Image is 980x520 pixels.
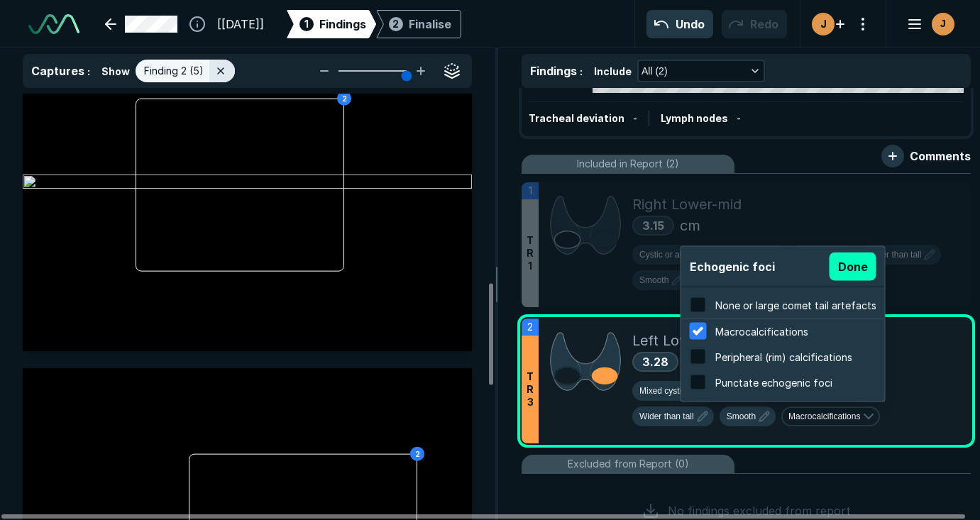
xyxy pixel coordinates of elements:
span: : [580,65,583,77]
span: Finding 2 (5) [144,63,204,79]
span: Mixed cystic and solid [639,385,722,397]
span: Macrocalcifications [788,410,860,423]
span: T R 3 [527,370,534,409]
span: Wider than tall [639,410,694,423]
span: - [633,112,637,124]
button: Done [830,253,876,281]
button: Redo [722,10,787,38]
span: Lymph nodes [661,112,728,124]
span: 2 [392,16,399,31]
span: Cystic or almost completely cystic [639,248,766,261]
button: avatar-name [898,10,957,38]
span: 1 [304,16,309,31]
div: Finalise [409,16,451,33]
span: [[DATE]] [217,16,264,33]
li: 1TR1Right Lower-mid3.15cm [522,182,971,307]
span: Captures [31,64,84,78]
span: T R 1 [527,234,534,272]
span: Included in Report (2) [577,156,679,172]
span: Smooth [727,410,756,423]
img: See-Mode Logo [28,14,79,34]
span: Left Lower-mid [632,330,733,351]
span: Show [101,64,130,79]
div: avatar-name [812,13,835,35]
img: 9q+7cVAAAABklEQVQDAJXCl2NEbBTpAAAAAElFTkSuQmCC [550,330,621,393]
span: Excluded from Report (0) [568,456,689,472]
span: Comments [910,148,971,165]
span: Findings [530,64,577,78]
span: - [737,112,741,124]
span: No findings excluded from report [668,502,851,519]
img: 4qj7tAAAAAZJREFUAwA6j2ByGGtUoQAAAABJRU5ErkJggg== [550,194,621,257]
span: Include [594,64,632,79]
span: Smooth [639,274,668,287]
span: All (2) [642,63,668,79]
span: 3.28 [642,355,668,369]
span: Tracheal deviation [529,112,624,124]
span: : [87,65,90,77]
button: Undo [646,10,713,38]
div: 2Finalise [376,10,461,38]
span: J [820,16,827,31]
div: 1Findings [287,10,376,38]
span: Findings [319,16,366,33]
span: J [940,16,946,31]
span: Echogenic foci [690,258,775,275]
span: 2 [527,319,533,335]
span: Macrocalcifications [715,326,808,338]
span: Punctate echogenic foci [715,377,832,389]
a: See-Mode Logo [23,9,85,40]
span: Right Lower-mid [632,194,742,215]
span: 3.15 [642,218,664,233]
li: 2TR3Left Lower-mid3.28cm [522,319,971,443]
span: 1 [529,183,532,199]
span: cm [680,215,700,236]
div: avatar-name [932,13,954,35]
span: Wider than tall [867,248,922,261]
span: None or large comet tail artefacts [715,299,876,311]
span: Peripheral (rim) calcifications [715,351,852,363]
